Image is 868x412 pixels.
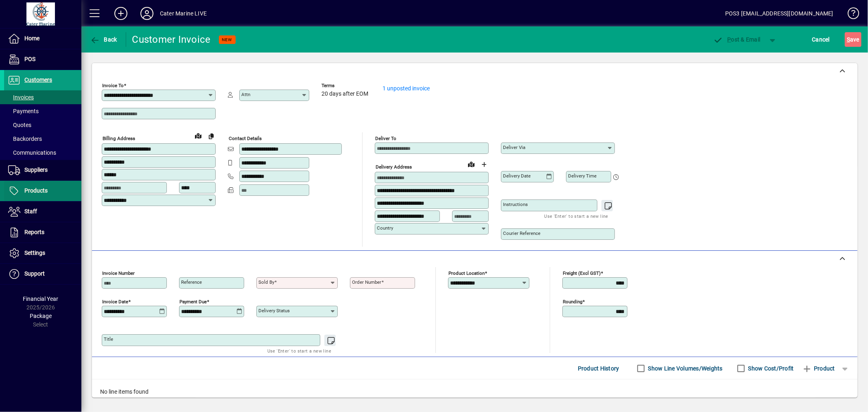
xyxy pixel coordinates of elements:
span: Backorders [8,136,42,142]
span: POS [24,56,35,62]
span: Communications [8,149,56,156]
button: Cancel [810,32,832,47]
a: Home [4,28,81,49]
a: Products [4,181,81,201]
span: Package [30,313,52,319]
mat-label: Instructions [503,202,528,207]
a: Knowledge Base [842,2,858,28]
mat-label: Reference [181,279,202,285]
app-page-header-button: Back [81,32,126,47]
span: P [728,36,731,43]
a: Support [4,264,81,284]
mat-hint: Use 'Enter' to start a new line [267,346,331,355]
mat-label: Title [104,336,113,342]
button: Choose address [478,158,491,171]
mat-label: Deliver via [503,145,525,150]
mat-label: Delivery date [503,173,531,179]
span: ave [847,33,859,46]
a: View on map [192,129,205,142]
span: Payments [8,108,39,114]
a: 1 unposted invoice [383,85,430,92]
a: Payments [4,104,81,118]
a: Invoices [4,90,81,104]
button: Product History [575,361,623,376]
span: Product History [578,362,619,375]
span: Staff [24,208,37,215]
mat-hint: Use 'Enter' to start a new line [544,211,608,221]
span: Terms [321,83,370,88]
span: Back [90,36,117,43]
mat-label: Delivery time [568,173,597,179]
mat-label: Courier Reference [503,230,540,236]
span: NEW [222,37,232,42]
button: Save [845,32,861,47]
button: Copy to Delivery address [205,129,218,142]
mat-label: Rounding [563,299,582,305]
div: No line items found [92,379,857,404]
a: Reports [4,222,81,243]
button: Add [108,6,134,21]
button: Profile [134,6,160,21]
mat-label: Order number [352,279,381,285]
span: Suppliers [24,167,48,173]
span: Product [802,362,835,375]
a: View on map [465,158,478,171]
div: Cater Marine LIVE [160,7,207,20]
mat-label: Attn [241,92,250,97]
mat-label: Delivery status [258,308,290,313]
button: Product [798,361,839,376]
span: ost & Email [713,36,761,43]
mat-label: Freight (excl GST) [563,270,601,276]
mat-label: Invoice number [102,270,135,276]
mat-label: Deliver To [375,136,396,141]
mat-label: Sold by [258,279,274,285]
a: Settings [4,243,81,263]
mat-label: Product location [448,270,485,276]
label: Show Line Volumes/Weights [647,364,723,373]
span: Reports [24,229,44,235]
span: Invoices [8,94,34,101]
mat-label: Payment due [179,299,207,305]
span: Financial Year [23,296,59,302]
span: Quotes [8,122,31,128]
a: Quotes [4,118,81,132]
span: Support [24,270,45,277]
mat-label: Country [377,225,393,231]
span: Products [24,187,48,194]
span: Cancel [812,33,830,46]
a: POS [4,49,81,70]
span: 20 days after EOM [321,91,368,97]
span: Home [24,35,39,42]
div: POS3 [EMAIL_ADDRESS][DOMAIN_NAME] [725,7,833,20]
label: Show Cost/Profit [747,364,794,373]
a: Backorders [4,132,81,146]
span: S [847,36,850,43]
a: Communications [4,146,81,160]
a: Staff [4,202,81,222]
span: Customers [24,77,52,83]
button: Post & Email [709,32,765,47]
a: Suppliers [4,160,81,180]
mat-label: Invoice date [102,299,128,305]
span: Settings [24,250,45,256]
button: Back [88,32,119,47]
mat-label: Invoice To [102,83,124,88]
div: Customer Invoice [132,33,211,46]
